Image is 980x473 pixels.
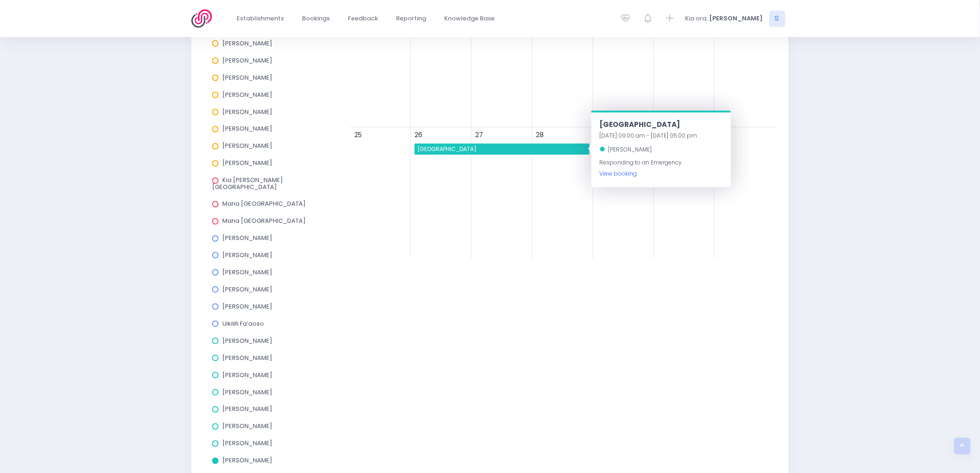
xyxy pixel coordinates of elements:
a: Bookings [295,10,338,28]
span: [PERSON_NAME] [222,56,272,65]
span: Establishments [237,14,284,23]
span: [PERSON_NAME] [222,141,272,150]
span: [PERSON_NAME] [222,233,272,242]
span: 26 [412,129,425,141]
span: [PERSON_NAME] [222,73,272,82]
div: [DATE] 09:00 am - [DATE] 05:00 pm [600,130,722,141]
span: [PERSON_NAME] [710,14,763,23]
span: Mana [GEOGRAPHIC_DATA] [222,216,306,225]
span: [PERSON_NAME] [609,145,652,153]
span: [PERSON_NAME] [222,124,272,133]
span: [PERSON_NAME] [222,158,272,167]
span: [PERSON_NAME] [222,107,272,116]
a: Knowledge Base [437,10,503,28]
span: [PERSON_NAME] [222,353,272,362]
span: [PERSON_NAME] [222,268,272,277]
a: Reporting [389,10,434,28]
span: 25 [352,129,364,141]
span: [PERSON_NAME] [222,371,272,379]
span: Kia ora, [685,14,708,23]
span: [PERSON_NAME] [222,439,272,448]
span: Knowledge Base [445,14,495,23]
span: Feedback [348,14,378,23]
span: Mana [GEOGRAPHIC_DATA] [222,199,306,208]
span: 27 [473,129,485,141]
span: [PERSON_NAME] [222,422,272,430]
a: View booking [600,170,637,177]
span: Bookings [302,14,330,23]
a: Feedback [340,10,386,28]
span: Responding to an Emergency [600,158,682,177]
a: Establishments [229,10,292,28]
span: [PERSON_NAME] [222,404,272,413]
span: [PERSON_NAME] [222,39,272,48]
span: Uikilifi Fa’aoso [222,319,264,328]
span: [PERSON_NAME] [222,285,272,294]
span: [PERSON_NAME] [222,456,272,465]
span: [PERSON_NAME] [222,251,272,259]
span: [PERSON_NAME] [222,336,272,345]
span: S [769,11,785,27]
span: 28 [534,129,547,141]
span: [PERSON_NAME] [222,90,272,99]
span: Kia [PERSON_NAME][GEOGRAPHIC_DATA] [212,176,283,191]
span: [GEOGRAPHIC_DATA] [600,120,680,129]
span: Reporting [396,14,427,23]
img: Logo [191,9,218,28]
span: [PERSON_NAME] [222,388,272,397]
span: Westport North School [416,144,589,155]
span: [PERSON_NAME] [222,302,272,311]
